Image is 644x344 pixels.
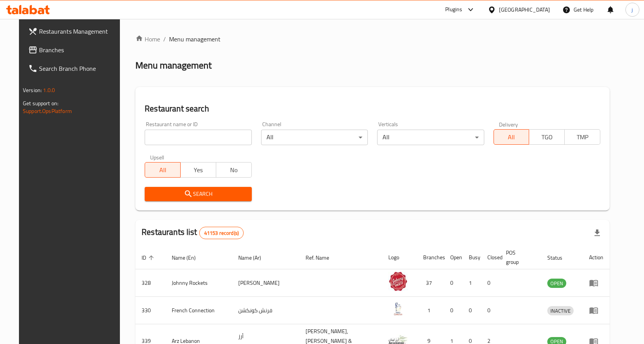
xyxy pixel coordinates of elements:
[583,246,610,269] th: Action
[529,129,565,145] button: TGO
[135,297,166,324] td: 330
[547,253,572,262] span: Status
[163,34,166,44] li: /
[39,64,120,73] span: Search Branch Phone
[382,246,417,269] th: Logo
[499,5,550,14] div: [GEOGRAPHIC_DATA]
[148,164,178,176] span: All
[532,132,562,143] span: TGO
[481,297,500,324] td: 0
[22,22,126,41] a: Restaurants Management
[172,253,206,262] span: Name (En)
[216,162,252,178] button: No
[22,41,126,59] a: Branches
[261,130,368,145] div: All
[184,164,213,176] span: Yes
[481,269,500,297] td: 0
[150,154,164,160] label: Upsell
[547,279,566,288] span: OPEN
[142,226,244,239] h2: Restaurants list
[417,297,444,324] td: 1
[417,269,444,297] td: 37
[547,306,574,315] span: INACTIVE
[145,162,181,178] button: All
[444,269,463,297] td: 0
[445,5,462,14] div: Plugins
[388,299,408,318] img: French Connection
[166,269,232,297] td: Johnny Rockets
[497,132,526,143] span: All
[444,246,463,269] th: Open
[589,278,603,288] div: Menu
[23,98,58,108] span: Get support on:
[589,306,603,315] div: Menu
[166,297,232,324] td: French Connection
[142,253,156,262] span: ID
[23,85,42,95] span: Version:
[199,227,244,239] div: Total records count
[377,130,484,145] div: All
[145,103,600,115] h2: Restaurant search
[568,132,597,143] span: TMP
[417,246,444,269] th: Branches
[506,248,532,267] span: POS group
[238,253,271,262] span: Name (Ar)
[135,34,160,44] a: Home
[151,189,245,199] span: Search
[135,34,610,44] nav: breadcrumb
[463,246,481,269] th: Busy
[169,34,220,44] span: Menu management
[180,162,216,178] button: Yes
[39,27,120,36] span: Restaurants Management
[200,229,243,237] span: 41153 record(s)
[564,129,600,145] button: TMP
[463,269,481,297] td: 1
[306,253,339,262] span: Ref. Name
[219,164,249,176] span: No
[463,297,481,324] td: 0
[43,85,55,95] span: 1.0.0
[145,187,251,201] button: Search
[632,5,633,14] span: j
[481,246,500,269] th: Closed
[39,45,120,55] span: Branches
[232,297,299,324] td: فرنش كونكشن
[388,272,408,291] img: Johnny Rockets
[22,59,126,78] a: Search Branch Phone
[135,59,212,72] h2: Menu management
[145,130,251,145] input: Search for restaurant name or ID..
[494,129,530,145] button: All
[499,122,518,127] label: Delivery
[23,106,72,116] a: Support.OpsPlatform
[588,224,606,242] div: Export file
[232,269,299,297] td: [PERSON_NAME]
[444,297,463,324] td: 0
[135,269,166,297] td: 328
[547,279,566,288] div: OPEN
